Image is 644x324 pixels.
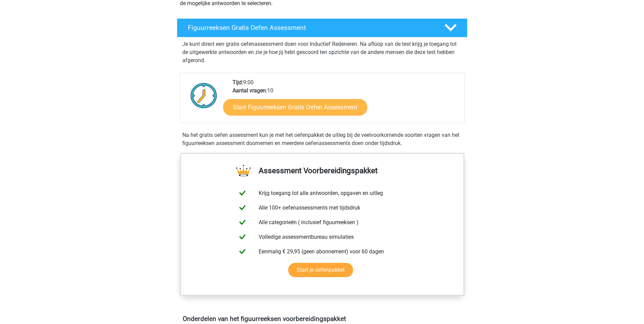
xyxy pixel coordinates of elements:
[233,87,267,94] b: Aantal vragen:
[188,24,434,32] h4: Figuurreeksen Gratis Oefen Assessment
[174,18,470,37] a: Figuurreeksen Gratis Oefen Assessment
[227,78,464,123] div: 9:00 10
[182,40,462,65] p: Je kunt direct een gratis oefenassessment doen voor Inductief Redeneren. Na afloop van de test kr...
[223,99,367,115] a: Start Figuurreeksen Gratis Oefen Assessment
[233,79,243,86] b: Tijd:
[288,263,353,277] a: Start je oefenpakket
[187,78,221,112] img: Klok
[183,315,462,323] h4: Onderdelen van het figuurreeksen voorbereidingspakket
[180,131,465,147] div: Na het gratis oefen assessment kun je met het oefenpakket de uitleg bij de veelvoorkomende soorte...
